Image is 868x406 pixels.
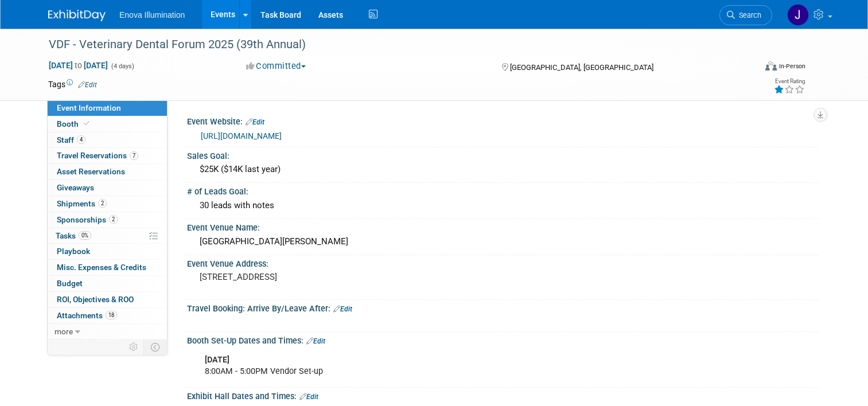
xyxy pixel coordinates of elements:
span: 2 [98,199,107,208]
td: Personalize Event Tab Strip [124,339,144,354]
span: Attachments [57,311,117,320]
div: Event Format [694,60,805,77]
span: 2 [109,215,118,224]
div: $25K ($14K last year) [196,161,811,178]
div: Exhibit Hall Dates and Times: [187,388,820,403]
div: Event Website: [187,113,820,128]
span: Playbook [57,247,90,256]
a: Asset Reservations [48,164,167,179]
span: Tasks [56,231,91,240]
span: Travel Reservations [57,151,138,160]
a: Edit [246,118,264,126]
span: Giveaways [57,183,94,192]
pre: [STREET_ADDRESS] [200,272,438,282]
a: Giveaways [48,180,167,196]
img: Janelle Tlusty [787,4,809,26]
td: Toggle Event Tabs [144,339,168,354]
a: Search [719,5,772,25]
span: Booth [57,119,92,128]
a: Edit [299,393,318,401]
div: # of Leads Goal: [187,183,820,197]
div: Event Venue Address: [187,255,820,270]
a: Event Information [48,100,167,116]
a: more [48,324,167,339]
a: Edit [78,81,97,89]
a: Playbook [48,244,167,259]
a: Edit [306,337,325,345]
i: Booth reservation complete [84,120,89,127]
img: ExhibitDay [48,10,106,21]
a: Tasks0% [48,228,167,244]
div: 8:00AM - 5:00PM Vendor Set-up [197,349,697,383]
a: Booth [48,116,167,132]
span: Event Information [57,103,121,112]
div: Travel Booking: Arrive By/Leave After: [187,300,820,315]
div: Booth Set-Up Dates and Times: [187,332,820,347]
div: Event Rating [774,79,805,84]
span: Staff [57,135,85,145]
span: Search [735,11,761,19]
span: 7 [130,151,138,160]
span: Sponsorships [57,215,118,224]
span: more [55,327,73,336]
span: ROI, Objectives & ROO [57,295,134,304]
span: [DATE] [DATE] [48,60,108,71]
span: Misc. Expenses & Credits [57,263,146,272]
span: 18 [106,311,117,319]
span: 4 [77,135,85,144]
span: Budget [57,279,83,288]
a: Attachments18 [48,308,167,323]
a: Edit [333,305,352,313]
span: 0% [79,231,91,240]
span: Enova Illumination [119,10,185,19]
a: Staff4 [48,132,167,148]
span: (4 days) [110,63,134,70]
a: Misc. Expenses & Credits [48,260,167,275]
span: Asset Reservations [57,167,125,176]
a: ROI, Objectives & ROO [48,292,167,307]
button: Committed [242,60,310,72]
span: [GEOGRAPHIC_DATA], [GEOGRAPHIC_DATA] [510,63,653,72]
span: to [73,61,84,70]
div: In-Person [779,62,805,71]
b: [DATE] [205,355,229,365]
img: Format-Inperson.png [765,61,777,71]
a: Sponsorships2 [48,212,167,228]
div: VDF - Veterinary Dental Forum 2025 (39th Annual) [45,34,741,55]
div: 30 leads with notes [196,197,811,214]
div: Sales Goal: [187,147,820,162]
span: Shipments [57,199,107,208]
a: Travel Reservations7 [48,148,167,163]
a: Shipments2 [48,196,167,212]
a: [URL][DOMAIN_NAME] [201,131,282,140]
div: Event Venue Name: [187,219,820,233]
div: [GEOGRAPHIC_DATA][PERSON_NAME] [196,233,811,251]
td: Tags [48,79,97,90]
a: Budget [48,276,167,291]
